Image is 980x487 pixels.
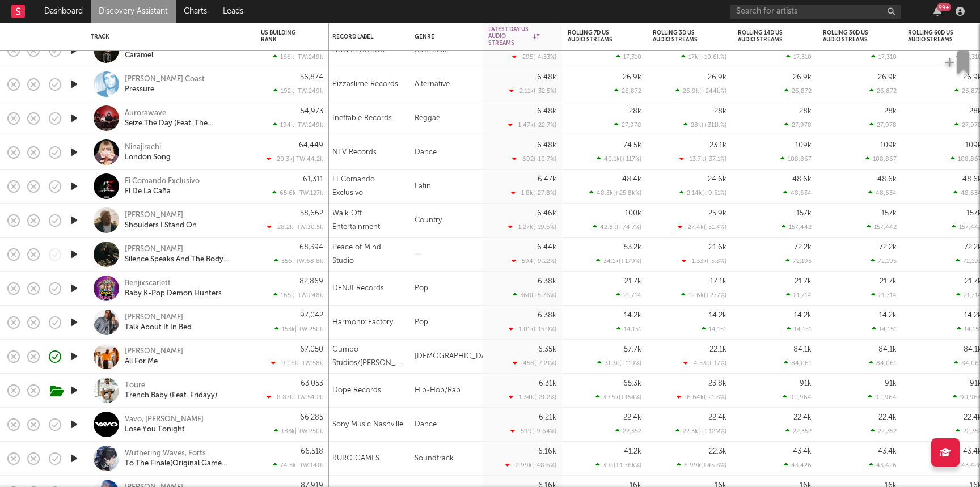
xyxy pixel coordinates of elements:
div: Toure [125,380,145,391]
div: 21,714 [786,291,812,299]
div: 165k | TW: 248k [261,291,323,299]
div: 6.38k [538,278,556,285]
div: 42.8k ( +74.7 % ) [593,223,641,231]
a: Benjixscarlett [125,278,171,289]
div: 108,867 [865,155,897,163]
div: 21.7k [880,278,897,285]
div: Latin [409,170,483,204]
div: 22.1k [709,346,726,353]
div: 6.48k [537,108,556,115]
div: 14.2k [624,312,641,319]
div: 356 | TW: 68.8k [261,257,323,265]
a: [PERSON_NAME] [125,312,183,323]
div: Rolling 3D US Audio Streams [653,29,709,43]
div: US Building Rank [261,29,306,43]
div: 84,061 [869,359,897,367]
div: -1.8k ( -27.8 % ) [511,189,556,197]
div: Genre [415,33,471,40]
div: 26.9k ( +244k % ) [675,87,726,95]
div: 72.2k [879,244,897,251]
div: -28.2k | TW: 30.5k [261,223,323,231]
div: 58,662 [300,210,323,217]
div: -692 ( -10.7 % ) [512,155,556,163]
div: 153k | TW: 250k [261,325,323,333]
div: 22.3k ( +1.12M % ) [675,427,726,435]
div: 17,310 [786,53,812,61]
div: 14.2k [709,312,726,319]
div: 6.21k [539,414,556,421]
a: Vavo, [PERSON_NAME] [125,414,204,425]
div: 26.9k [623,74,641,81]
div: London Song [125,153,171,163]
div: 21.7k [795,278,812,285]
div: Lose You Tonight [125,425,185,435]
div: Pizzaslime Records [332,78,398,91]
div: 84,061 [784,359,812,367]
a: Talk About It In Bed [125,323,192,333]
div: -1.01k ( -15.9 % ) [509,325,556,333]
div: Sony Music Nashville [332,418,403,431]
div: 48.6k [792,176,812,183]
div: 157,442 [782,223,812,231]
div: 48.3k ( +25.8k % ) [589,189,641,197]
div: 6.38k [538,312,556,319]
div: 100k [625,210,641,217]
div: 183k | TW: 250k [261,427,323,435]
div: Hip-Hop/Rap [409,374,483,408]
a: Baby K-Pop Demon Hunters [125,289,222,299]
div: 28k ( +311k % ) [683,121,726,129]
div: 54,973 [301,108,323,115]
div: Record Label [332,33,386,40]
div: 17,310 [616,53,641,61]
div: 6.48k [537,142,556,149]
a: To The Finale(Original Game Soundtrack) [125,459,247,469]
a: [PERSON_NAME] Coast [125,74,205,84]
a: Trench Baby (Feat. Fridayy) [125,391,217,401]
div: 28k [629,108,641,115]
div: 194k | TW: 249k [261,121,323,129]
div: 63,053 [301,380,323,387]
div: Rolling 30D US Audio Streams [823,29,880,43]
div: 2.14k ( +9.51 % ) [679,189,726,197]
div: -458 ( -7.21 % ) [513,359,556,367]
div: 61,311 [303,176,323,183]
a: [PERSON_NAME] [125,210,183,221]
div: Reggae [409,101,483,135]
div: 66,518 [301,448,323,455]
div: Latest Day US Audio Streams [488,26,539,46]
button: 99+ [933,7,941,16]
a: Ei Comando Exclusivo [125,176,200,187]
div: 43.4k [878,448,897,455]
div: Caramel [125,50,153,61]
div: 21,714 [871,291,897,299]
div: 31.3k ( +119 % ) [597,359,641,367]
div: Soundtrack [409,442,483,476]
div: -4.53k ( -17 % ) [683,359,726,367]
div: 99 + [937,3,951,11]
div: 48.4k [622,176,641,183]
div: -599 ( -9.64 % ) [510,427,556,435]
div: 166k | TW: 249k [261,53,323,61]
div: 22.3k [709,448,726,455]
div: 6.47k [538,176,556,183]
div: -1.33k ( -5.8 % ) [682,257,726,265]
div: 26,872 [784,87,812,95]
div: EI Comando Exclusivo [332,173,403,200]
div: 26.9k [793,74,812,81]
a: [PERSON_NAME] [125,346,183,357]
div: Alternative [409,67,483,101]
div: 157k [796,210,812,217]
div: 22,352 [785,427,812,435]
div: 22.4k [708,414,726,421]
div: 39k ( +1.76k % ) [595,461,641,469]
div: Dope Records [332,384,381,397]
div: 65.6k | TW: 127k [261,189,323,197]
div: Country [409,204,483,238]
